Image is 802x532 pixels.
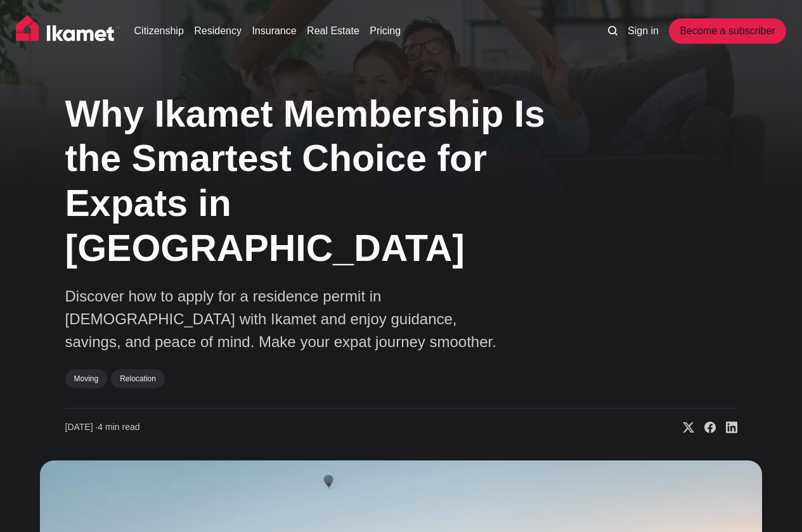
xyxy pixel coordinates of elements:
a: Share on Facebook [694,421,716,434]
a: Residency [194,23,242,39]
a: Citizenship [134,23,184,39]
p: Discover how to apply for a residence permit in [DEMOGRAPHIC_DATA] with Ikamet and enjoy guidance... [65,285,509,353]
a: Share on Linkedin [716,421,737,434]
span: [DATE] ∙ [65,422,98,432]
img: Ikamet home [16,15,120,47]
a: Insurance [252,23,296,39]
a: Share on X [673,421,694,434]
a: Relocation [111,369,165,388]
a: Become a subscriber [669,18,786,44]
h1: Why Ikamet Membership Is the Smartest Choice for Expats in [GEOGRAPHIC_DATA] [65,92,572,271]
a: Sign in [628,23,659,39]
a: Moving [65,369,108,388]
a: Real Estate [307,23,359,39]
a: Pricing [370,23,401,39]
time: 4 min read [65,421,140,434]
